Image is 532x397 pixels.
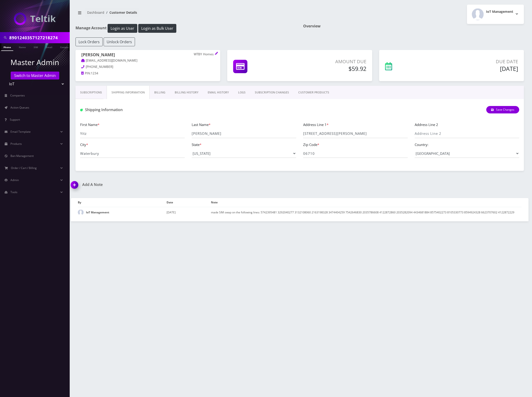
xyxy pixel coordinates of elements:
[192,122,210,127] label: Last Name
[16,43,28,50] a: Name
[432,65,518,72] h5: [DATE]
[43,43,55,50] a: Email
[292,65,366,72] h5: $59.92
[138,25,176,30] a: Login as Bulk User
[10,118,20,122] span: Support
[10,142,22,146] span: Products
[303,149,408,158] input: Zip
[10,130,31,134] span: Email Template
[78,198,167,207] th: By
[86,210,109,214] strong: IoT Management
[91,71,98,75] span: 1234
[80,108,222,112] h1: Shipping Information
[80,142,88,147] label: City
[194,52,214,56] p: WTBY Homes
[486,106,519,113] button: Save Changes
[233,86,250,99] a: LOGS
[80,122,99,127] label: First Name
[10,178,19,182] span: Admin
[432,58,518,65] p: Due Date
[80,149,185,158] input: City
[415,142,428,147] label: Country:
[76,37,103,46] button: Lock Orders
[467,5,524,24] button: IoT Management
[211,207,522,218] td: made SIM swap on the following lines: 5742395481 3292040277 3132108060 2163198328 3474404259 7542...
[87,10,104,15] a: Dashboard
[11,72,59,79] a: Switch to Master Admin
[10,93,25,97] span: Companies
[167,198,211,207] th: Date
[107,86,150,99] a: Shipping Information
[81,71,91,76] a: PIN:
[80,129,185,138] input: First Name
[170,86,203,99] a: Billing History
[9,33,69,42] input: Search in Company
[192,142,201,147] label: State
[71,182,296,187] a: Add A Note
[86,65,113,69] span: [PHONE_NUMBER]
[303,129,408,138] input: Address Line 1
[303,142,319,147] label: Zip Code
[14,13,56,25] img: IoT
[31,43,40,50] a: SIM
[211,198,522,207] th: Note
[292,58,366,65] p: Amount Due
[81,58,137,63] a: [EMAIL_ADDRESS][DOMAIN_NAME]
[104,10,137,15] li: Customer Details
[76,24,296,33] h1: Manage Account
[303,24,524,28] h1: Overview
[294,86,334,99] a: CUSTOMER PRODUCTS
[303,122,328,127] label: Address Line 1
[10,106,29,109] span: Action Queues
[150,86,170,99] a: Billing
[415,122,438,127] label: Address Line 2
[138,24,176,33] button: Login as Bulk User
[250,86,294,99] a: SUBSCRIPTION CHANGES
[10,154,34,158] span: Ban Management
[10,190,17,194] span: Tools
[415,129,519,138] input: Address Line 2
[203,86,233,99] a: EMAIL HISTORY
[108,24,137,33] button: Login as User
[104,37,135,46] button: Unlock Orders
[81,52,214,58] h1: [PERSON_NAME]
[58,43,73,50] a: Company
[11,166,37,170] span: Order / Cart / Billing
[192,129,296,138] input: Last Name
[167,207,211,218] td: [DATE]
[107,25,138,30] a: Login as User
[76,86,107,99] a: Subscriptions
[486,10,513,14] h2: IoT Management
[76,8,296,21] nav: breadcrumb
[1,43,13,51] a: Phone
